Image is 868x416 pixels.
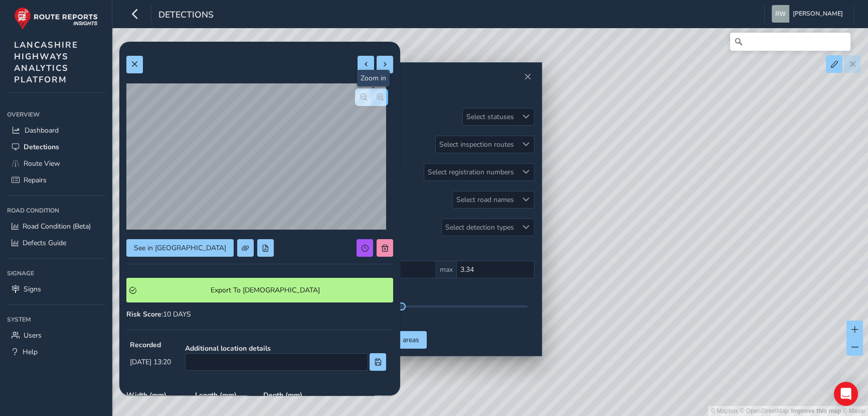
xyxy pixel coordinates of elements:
span: Detections [158,9,214,23]
a: Users [7,327,105,344]
strong: Recorded [130,340,171,350]
div: Open Intercom Messenger [834,382,858,406]
span: Signs [24,284,41,294]
div: Select registration numbers [424,164,517,180]
div: Select inspection routes [436,136,517,153]
span: Dashboard [25,126,59,135]
span: Defects Guide [23,238,66,248]
a: Detections [7,139,105,155]
span: Help [23,347,38,357]
h2: Filters [339,84,535,101]
span: [DATE] 13:20 [130,357,171,367]
a: Road Condition (Beta) [7,218,105,235]
button: Export To Symology [126,278,393,302]
div: 35 [346,311,528,321]
span: Export To [DEMOGRAPHIC_DATA] [140,285,390,295]
span: [PERSON_NAME] [793,5,843,23]
img: diamond-layout [772,5,789,23]
input: 0 [456,261,535,278]
button: See in Route View [126,239,234,257]
strong: Length ( mm ) [195,390,257,400]
span: Users [24,331,42,340]
strong: Depth ( mm ) [263,390,325,400]
div: Select statuses [463,109,517,125]
input: Search [730,33,850,51]
span: Road Condition (Beta) [23,222,91,231]
span: max [436,261,456,278]
span: See in [GEOGRAPHIC_DATA] [134,243,226,253]
div: System [7,312,105,327]
div: Select road names [453,191,517,208]
div: Road Condition [7,203,105,218]
a: Repairs [7,172,105,188]
span: LANCASHIRE HIGHWAYS ANALYTICS PLATFORM [14,39,78,85]
span: Detections [24,142,59,152]
button: Close [520,70,535,84]
div: Signage [7,266,105,281]
div: Overview [7,107,105,122]
a: Signs [7,281,105,297]
strong: Additional location details [185,344,386,353]
span: Repairs [24,175,47,185]
a: Dashboard [7,122,105,139]
div: : 10 DAYS [126,309,393,319]
a: Route View [7,155,105,172]
strong: Width ( mm ) [126,390,188,400]
strong: Risk Score [126,309,161,319]
span: Route View [24,159,60,168]
a: Help [7,344,105,360]
a: Defects Guide [7,235,105,251]
div: Select detection types [442,219,517,236]
img: rr logo [14,7,98,30]
button: [PERSON_NAME] [772,5,846,23]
